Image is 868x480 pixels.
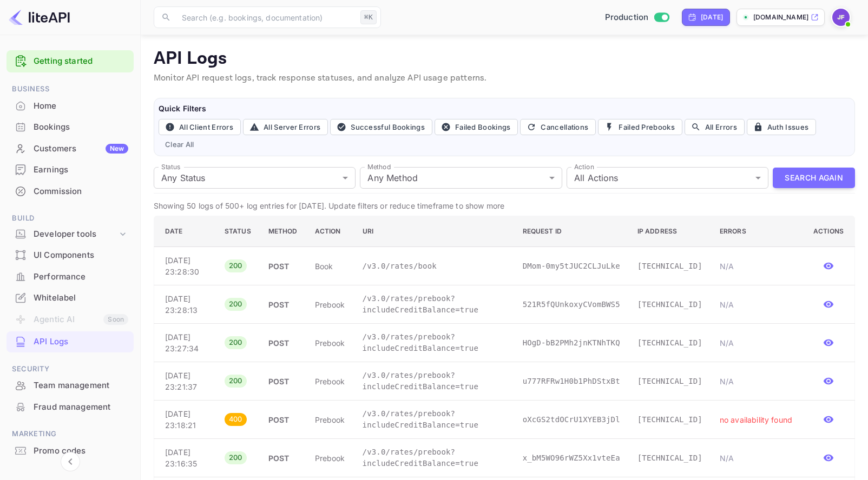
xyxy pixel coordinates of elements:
div: Developer tools [6,225,134,244]
div: API Logs [6,331,134,352]
div: Commission [6,181,134,202]
p: N/A [720,261,796,272]
th: URI [354,216,514,247]
a: Team management [6,375,134,395]
p: [TECHNICAL_ID] [637,376,702,387]
button: All Client Errors [159,119,241,135]
p: /v3.0/rates/prebook?includeCreditBalance=true [363,446,505,469]
div: New [106,144,128,154]
label: Method [367,162,391,171]
p: [DATE] 23:16:35 [165,446,207,469]
p: DMom-0my5tJUC2CLJuLke [523,261,620,272]
p: prebook [315,299,345,310]
span: 200 [225,261,247,271]
div: Any Method [360,167,562,189]
p: POST [268,452,298,464]
label: Status [161,162,180,171]
input: Search (e.g. bookings, documentation) [175,6,356,28]
a: Whitelabel [6,288,134,308]
th: Date [154,216,216,247]
p: [TECHNICAL_ID] [637,452,702,464]
button: Collapse navigation [61,452,80,471]
a: Bookings [6,117,134,137]
div: Any Status [154,167,356,189]
div: Developer tools [34,228,117,241]
span: 200 [225,299,247,310]
p: /v3.0/rates/book [363,261,505,272]
div: Customers [34,143,128,155]
div: Getting started [6,50,134,72]
div: [DATE] [701,12,723,22]
div: Promo codes [34,445,128,457]
div: Whitelabel [6,288,134,309]
img: LiteAPI logo [9,9,70,26]
label: Action [574,162,594,171]
div: Fraud management [6,397,134,418]
span: 400 [225,414,247,425]
span: Production [605,11,649,24]
p: [DATE] 23:18:21 [165,408,207,431]
div: Switch to Sandbox mode [601,11,674,24]
div: UI Components [34,249,128,262]
p: POST [268,299,298,310]
p: prebook [315,337,345,349]
a: Promo codes [6,441,134,461]
p: API Logs [154,48,855,70]
div: Home [34,100,128,112]
a: API Logs [6,331,134,351]
p: [DOMAIN_NAME] [753,12,808,22]
p: N/A [720,299,796,310]
p: [TECHNICAL_ID] [637,337,702,349]
div: Performance [6,266,134,288]
div: Fraud management [34,401,128,414]
p: POST [268,414,298,425]
p: oXcGS2tdOCrU1XYEB3jDl [523,414,620,425]
p: x_bM5WO96rWZ5Xx1vteEa [523,452,620,464]
a: Commission [6,181,134,201]
a: Home [6,96,134,116]
span: Build [6,212,134,224]
p: N/A [720,376,796,387]
th: Status [216,216,260,247]
a: Fraud management [6,397,134,417]
p: no availability found [720,414,796,425]
button: Auth Issues [747,119,816,135]
a: Earnings [6,159,134,179]
div: CustomersNew [6,138,134,159]
p: /v3.0/rates/prebook?includeCreditBalance=true [363,293,505,316]
button: All Errors [685,119,745,135]
p: /v3.0/rates/prebook?includeCreditBalance=true [363,408,505,431]
div: Performance [34,271,128,283]
p: prebook [315,452,345,464]
div: UI Components [6,245,134,266]
p: /v3.0/rates/prebook?includeCreditBalance=true [363,331,505,354]
p: HOgD-bB2PMh2jnKTNhTKQ [523,337,620,349]
p: [DATE] 23:27:34 [165,331,207,354]
th: Action [306,216,354,247]
button: Failed Bookings [435,119,518,135]
button: Clear All [161,137,199,151]
p: prebook [315,414,345,425]
div: Bookings [34,121,128,134]
div: Click to change the date range period [682,9,730,26]
p: 521R5fQUnkoxyCVomBWS5 [523,299,620,310]
p: POST [268,376,298,387]
span: Security [6,363,134,375]
div: Earnings [34,164,128,176]
span: 200 [225,337,247,348]
a: Getting started [34,55,128,68]
p: N/A [720,452,796,464]
a: UI Components [6,245,134,265]
p: N/A [720,337,796,349]
p: [DATE] 23:28:30 [165,255,207,277]
th: Method [260,216,306,247]
p: Monitor API request logs, track response statuses, and analyze API usage patterns. [154,72,855,85]
a: CustomersNew [6,138,134,158]
p: prebook [315,376,345,387]
a: Performance [6,266,134,286]
button: Search Again [773,168,855,189]
button: Failed Prebooks [598,119,682,135]
button: Cancellations [520,119,596,135]
div: Team management [34,379,128,392]
p: /v3.0/rates/prebook?includeCreditBalance=true [363,370,505,392]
